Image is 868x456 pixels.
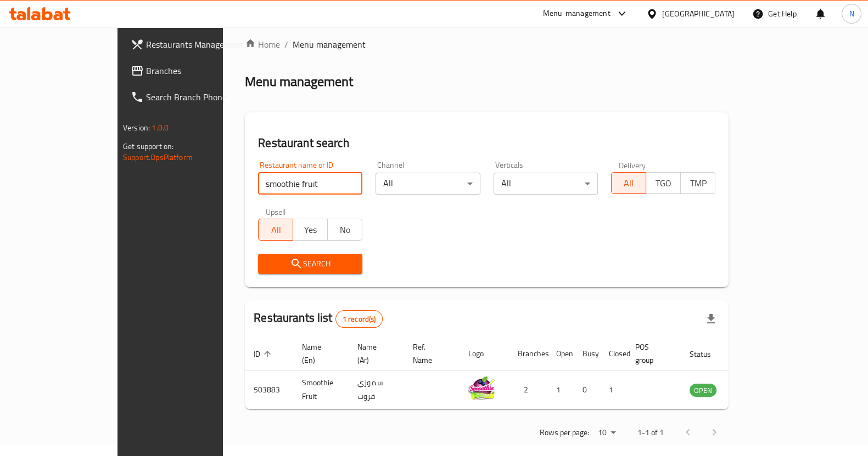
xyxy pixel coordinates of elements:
span: Name (En) [302,340,335,367]
div: Total records count [335,310,383,328]
a: Home [245,38,280,51]
span: TMP [685,175,711,191]
div: All [376,173,480,195]
p: Rows per page: [540,426,589,440]
span: Restaurants Management [146,38,254,51]
label: Upsell [266,208,286,215]
span: Search Branch Phone [146,90,254,104]
li: / [284,38,288,51]
span: Name (Ar) [357,340,391,367]
input: Search for restaurant name or ID.. [258,173,362,195]
td: 2 [509,371,547,409]
td: 1 [547,371,574,409]
span: TGO [651,175,676,191]
span: No [332,222,358,238]
button: No [327,219,362,241]
nav: breadcrumb [245,38,729,51]
div: Rows per page: [593,425,620,441]
label: Delivery [619,161,646,169]
button: All [258,219,293,241]
span: Ref. Name [413,340,446,367]
div: [GEOGRAPHIC_DATA] [662,8,735,20]
div: Export file [698,306,724,332]
span: Search [267,257,354,271]
span: Status [690,347,725,361]
span: Get support on: [123,139,173,153]
span: ID [254,347,275,361]
button: Search [258,254,362,274]
button: TGO [646,172,681,194]
td: سموزي فروت [349,371,404,409]
span: 1.0.0 [152,121,169,135]
a: Support.OpsPlatform [123,150,193,164]
th: Closed [600,337,626,371]
span: Yes [298,222,323,238]
th: Busy [574,337,600,371]
td: 1 [600,371,626,409]
td: Smoothie Fruit [293,371,349,409]
span: OPEN [690,384,716,397]
p: 1-1 of 1 [637,426,664,440]
img: Smoothie Fruit [468,374,496,401]
span: N [849,8,854,20]
th: Logo [460,337,509,371]
span: All [263,222,289,238]
td: 503883 [245,371,293,409]
button: Yes [293,219,328,241]
h2: Menu management [245,73,353,90]
button: All [611,172,646,194]
div: Menu-management [543,7,611,20]
span: All [616,175,642,191]
button: TMP [680,172,715,194]
h2: Restaurant search [258,135,715,151]
div: All [494,173,598,195]
h2: Restaurants list [254,310,383,328]
span: Menu management [293,38,366,51]
a: Restaurants Management [122,31,262,58]
span: POS group [635,340,668,367]
span: 1 record(s) [336,314,383,324]
span: Version: [123,121,150,135]
th: Branches [509,337,547,371]
table: enhanced table [245,337,776,409]
th: Open [547,337,574,371]
a: Search Branch Phone [122,84,262,110]
span: Branches [146,64,254,77]
a: Branches [122,58,262,84]
td: 0 [574,371,600,409]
